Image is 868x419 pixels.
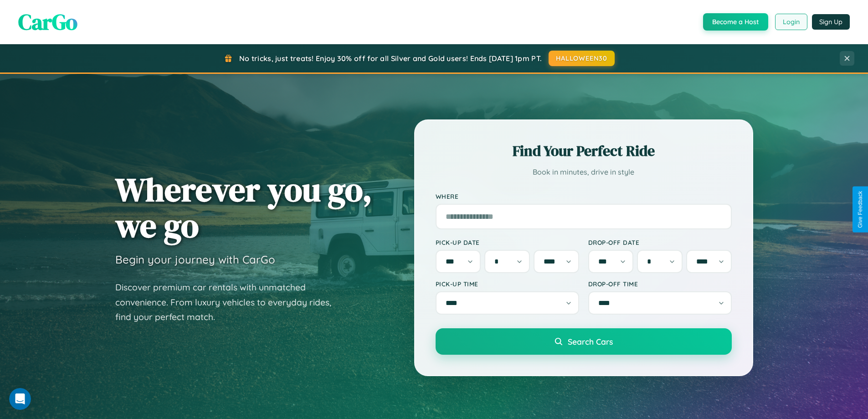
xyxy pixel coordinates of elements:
[775,14,807,30] button: Login
[568,336,613,347] span: Search Cars
[115,253,275,266] h3: Begin your journey with CarGo
[436,328,732,355] button: Search Cars
[239,54,542,63] span: No tricks, just treats! Enjoy 30% off for all Silver and Gold users! Ends [DATE] 1pm PT.
[9,388,31,410] iframe: Intercom live chat
[115,280,343,325] p: Discover premium car rentals with unmatched convenience. From luxury vehicles to everyday rides, ...
[588,238,732,246] label: Drop-off Date
[436,192,732,200] label: Where
[436,166,732,179] p: Book in minutes, drive in style
[812,14,850,30] button: Sign Up
[857,191,863,228] div: Give Feedback
[115,171,372,243] h1: Wherever you go, we go
[436,141,732,161] h2: Find Your Perfect Ride
[549,51,615,66] button: HALLOWEEN30
[703,13,768,31] button: Become a Host
[18,7,77,37] span: CarGo
[588,280,732,288] label: Drop-off Time
[436,280,579,288] label: Pick-up Time
[436,238,579,246] label: Pick-up Date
